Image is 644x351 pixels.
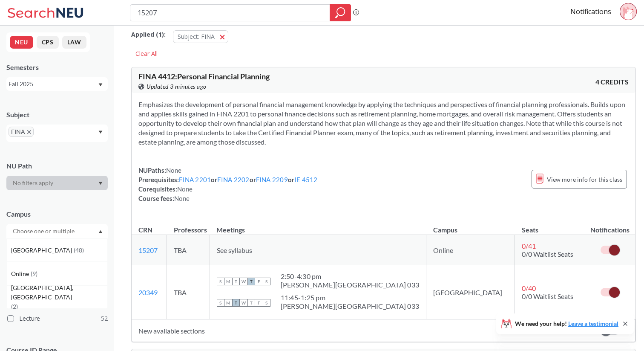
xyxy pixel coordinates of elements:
div: CRN [138,225,152,235]
div: Clear All [131,47,162,60]
div: Fall 2025 [9,79,98,89]
span: W [240,299,247,307]
span: 0/0 Waitlist Seats [522,250,573,258]
span: F [255,278,263,285]
div: magnifying glass [330,4,351,21]
span: S [263,278,270,285]
span: Subject: FINA [178,32,215,41]
svg: Dropdown arrow [98,131,103,134]
span: 0 / 41 [522,242,536,250]
th: Professors [167,217,210,235]
span: T [247,278,255,285]
span: M [224,299,232,307]
div: Semesters [6,63,108,72]
td: TBA [167,265,210,319]
div: FINAX to remove pillDropdown arrow [6,125,108,142]
a: FINA 2209 [256,176,288,183]
th: Meetings [210,217,426,235]
span: [GEOGRAPHIC_DATA] [11,246,74,255]
svg: magnifying glass [335,7,345,19]
a: Notifications [570,7,611,16]
button: Subject: FINA [173,30,228,43]
a: Leave a testimonial [568,320,618,327]
span: S [217,299,224,307]
span: W [240,278,247,285]
div: [PERSON_NAME][GEOGRAPHIC_DATA] 033 [281,281,420,289]
span: [GEOGRAPHIC_DATA], [GEOGRAPHIC_DATA] [11,283,107,302]
span: S [217,278,224,285]
span: F [255,299,263,307]
span: 0 / 40 [522,284,536,292]
svg: Dropdown arrow [98,83,103,87]
input: Choose one or multiple [9,226,80,236]
span: 52 [101,314,108,323]
div: Subject [6,110,108,119]
a: IE 4512 [294,176,318,183]
span: 0/0 Waitlist Seats [522,292,573,300]
button: NEU [10,36,33,49]
span: FINAX to remove pill [9,127,34,137]
div: 11:45 - 1:25 pm [281,293,420,302]
span: Applied ( 1 ): [131,30,166,39]
td: TBA [167,235,210,265]
span: We need your help! [515,321,618,327]
td: [GEOGRAPHIC_DATA] [426,265,515,319]
span: None [166,166,181,174]
span: T [247,299,255,307]
input: Class, professor, course number, "phrase" [137,6,324,20]
section: Emphasizes the development of personal financial management knowledge by applying the techniques ... [138,100,629,147]
a: 15207 [138,246,158,254]
span: None [177,185,193,193]
th: Seats [515,217,585,235]
div: Dropdown arrow [6,176,108,190]
span: View more info for this class [547,174,622,185]
button: CPS [37,36,59,49]
div: 2:50 - 4:30 pm [281,272,420,281]
a: 20349 [138,288,158,296]
span: M [224,278,232,285]
span: ( 48 ) [74,247,84,254]
div: [PERSON_NAME][GEOGRAPHIC_DATA] 033 [281,302,420,310]
span: See syllabus [217,246,252,254]
td: New available sections [132,319,585,342]
td: Online [426,235,515,265]
span: T [232,278,240,285]
span: Updated 3 minutes ago [147,82,207,91]
svg: X to remove pill [27,130,31,134]
a: FINA 2201 [179,176,211,183]
div: NUPaths: Prerequisites: or or or Corequisites: Course fees: [138,165,318,203]
th: Campus [426,217,515,235]
th: Notifications [585,217,635,235]
div: Campus [6,209,108,219]
span: None [174,194,190,202]
div: NU Path [6,161,108,171]
button: LAW [62,36,86,49]
svg: Dropdown arrow [98,182,103,185]
span: ( 2 ) [11,303,18,310]
div: Dropdown arrow[GEOGRAPHIC_DATA](48)Online(9)[GEOGRAPHIC_DATA], [GEOGRAPHIC_DATA](2) [6,224,108,238]
span: S [263,299,270,307]
span: T [232,299,240,307]
span: 4 CREDITS [595,77,629,87]
a: FINA 2202 [217,176,249,183]
span: FINA 4412 : Personal Financial Planning [138,72,270,81]
span: ( 9 ) [31,270,37,277]
svg: Dropdown arrow [98,230,103,233]
label: Lecture [7,313,108,324]
div: Fall 2025Dropdown arrow [6,77,108,91]
span: Online [11,269,31,278]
